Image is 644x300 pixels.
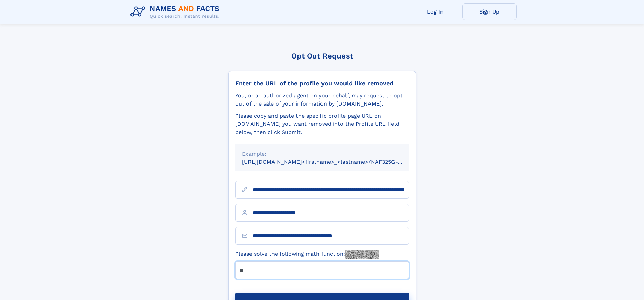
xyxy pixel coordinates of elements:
[235,79,409,87] div: Enter the URL of the profile you would like removed
[235,112,409,136] div: Please copy and paste the specific profile page URL on [DOMAIN_NAME] you want removed into the Pr...
[228,52,416,60] div: Opt Out Request
[242,159,422,165] small: [URL][DOMAIN_NAME]<firstname>_<lastname>/NAF325G-xxxxxxxx
[235,250,379,259] label: Please solve the following math function:
[408,3,462,20] a: Log In
[462,3,517,20] a: Sign Up
[128,3,225,21] img: Logo Names and Facts
[235,92,409,108] div: You, or an authorized agent on your behalf, may request to opt-out of the sale of your informatio...
[242,150,402,158] div: Example:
